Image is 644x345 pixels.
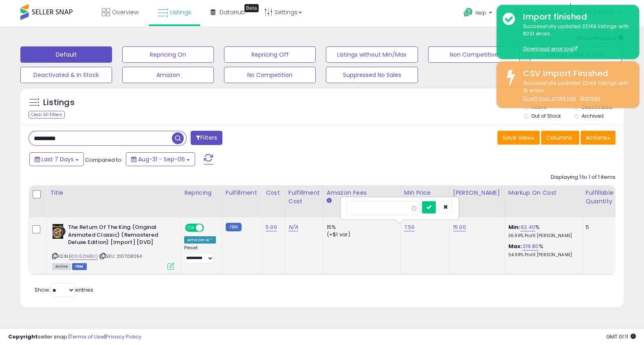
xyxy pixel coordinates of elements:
[586,189,614,206] div: Fulfillable Quantity
[8,333,141,341] div: seller snap | |
[517,79,633,102] div: Successfully updated 22149 listings with 31 errors.
[580,131,615,145] button: Actions
[551,174,615,181] div: Displaying 1 to 1 of 1 items
[112,8,138,16] span: Overview
[508,224,576,239] div: %
[541,131,579,145] button: Columns
[266,223,277,231] a: 5.00
[184,189,219,197] div: Repricing
[463,7,473,18] i: Get Help
[35,286,93,294] span: Show: entries
[517,23,633,53] div: Successfully updated 22149 listings with 8231 errors.
[404,189,446,197] div: Min Price
[8,333,38,341] strong: Copyright
[453,223,466,231] a: 15.00
[52,224,66,240] img: 51OT7q2FYwL._SL40_.jpg
[428,46,520,63] button: Non Competitive
[517,11,633,23] div: Import finished
[520,223,535,231] a: 92.40
[184,236,216,244] div: Amazon AI *
[20,67,112,83] button: Deactivated & In Stock
[106,333,141,341] a: Privacy Policy
[457,1,500,26] a: Help
[505,185,582,218] th: The percentage added to the cost of goods (COGS) that forms the calculator for Min & Max prices.
[581,112,603,119] label: Archived
[52,224,174,269] div: ASIN:
[184,245,216,263] div: Preset:
[220,8,245,16] span: DataHub
[546,134,572,142] span: Columns
[224,67,316,83] button: No Competition
[326,67,418,83] button: Suppressed No Sales
[226,189,259,197] div: Fulfillment
[523,94,576,101] a: Download errors log
[52,263,71,270] span: All listings currently available for purchase on Amazon
[43,97,75,108] h5: Listings
[288,189,320,206] div: Fulfillment Cost
[122,46,214,63] button: Repricing On
[186,224,196,231] span: ON
[68,224,167,248] b: The Return Of The King (Original Animated Classic) (Remastered Deluxe Edition) [Import] [DVD]
[508,233,576,239] p: 36.99% Profit [PERSON_NAME]
[138,155,185,163] span: Aug-31 - Sep-06
[126,152,195,166] button: Aug-31 - Sep-06
[69,253,98,260] a: B00ISZNB6O
[20,46,112,63] button: Default
[42,155,74,163] span: Last 7 Days
[453,189,501,197] div: [PERSON_NAME]
[85,156,123,164] span: Compared to:
[327,231,394,238] div: (+$1 var)
[99,253,142,259] span: | SKU: 210708054
[580,94,600,101] u: Dismiss
[404,223,415,231] a: 7.50
[244,4,259,12] div: Tooltip anchor
[508,189,579,197] div: Markup on Cost
[70,333,104,341] a: Terms of Use
[606,333,636,341] span: 2025-09-15 01:11 GMT
[191,131,222,145] button: Filters
[586,224,611,231] div: 5
[523,45,578,52] a: Download error log
[50,189,177,197] div: Title
[475,9,486,16] span: Help
[266,189,281,197] div: Cost
[203,224,216,231] span: OFF
[288,223,298,231] a: N/A
[508,242,523,250] b: Max:
[531,112,561,119] label: Out of Stock
[508,243,576,258] div: %
[29,111,65,119] div: Clear All Filters
[122,67,214,83] button: Amazon
[170,8,191,16] span: Listings
[508,252,576,258] p: 54.98% Profit [PERSON_NAME]
[224,46,316,63] button: Repricing Off
[508,223,521,231] b: Min:
[497,131,540,145] button: Save View
[327,197,332,204] small: Amazon Fees.
[517,68,633,79] div: CSV Import Finished
[327,224,394,231] div: 15%
[29,152,84,166] button: Last 7 Days
[72,263,87,270] span: FBM
[226,223,242,231] small: FBM
[327,189,397,197] div: Amazon Fees
[522,242,538,251] a: 219.80
[326,46,418,63] button: Listings without Min/Max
